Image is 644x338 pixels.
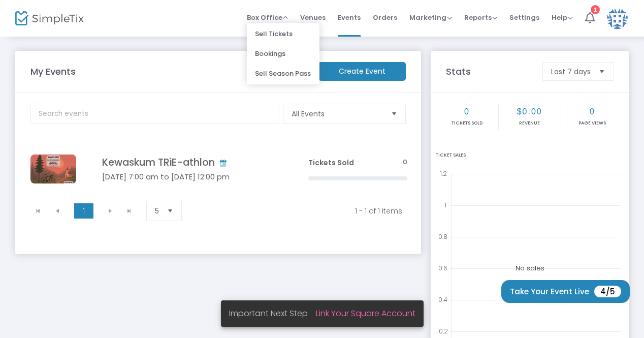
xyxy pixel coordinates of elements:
[102,157,278,168] h4: Kewaskum TRiE-athlon
[229,308,316,319] span: Important Next Step
[409,13,452,22] span: Marketing
[316,308,415,319] a: Link Your Square Account
[387,104,401,124] button: Select
[24,142,413,196] div: Data table
[318,62,406,81] m-button: Create Event
[247,13,288,22] span: Box Office
[74,203,93,219] span: Page 1
[509,5,539,30] span: Settings
[552,13,573,22] span: Help
[500,120,560,127] p: Revenue
[562,107,623,116] h2: 0
[30,155,76,183] img: KewaskumTRiE-athlon221.jpg
[437,120,497,127] p: Tickets sold
[30,104,279,124] input: Search events
[373,5,397,30] span: Orders
[500,107,560,116] h2: $0.00
[595,63,609,80] button: Select
[308,158,354,168] span: Tickets Sold
[200,206,402,216] kendo-pager-info: 1 - 1 of 1 items
[403,158,407,167] span: 0
[247,24,319,44] li: Sell Tickets
[292,109,383,119] span: All Events
[102,172,278,181] h5: [DATE] 7:00 am to [DATE] 12:00 pm
[247,64,319,83] li: Sell Season Pass
[501,280,630,303] button: Take Your Event Live4/5
[247,44,319,64] li: Bookings
[155,206,159,216] span: 5
[551,67,591,77] span: Last 7 days
[163,201,177,221] button: Select
[562,120,623,127] p: Page Views
[338,5,361,30] span: Events
[464,13,497,22] span: Reports
[594,286,621,297] span: 4/5
[441,65,538,78] m-panel-title: Stats
[436,152,624,159] div: Ticket Sales
[25,65,313,78] m-panel-title: My Events
[300,5,326,30] span: Venues
[591,5,600,14] div: 1
[437,107,497,116] h2: 0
